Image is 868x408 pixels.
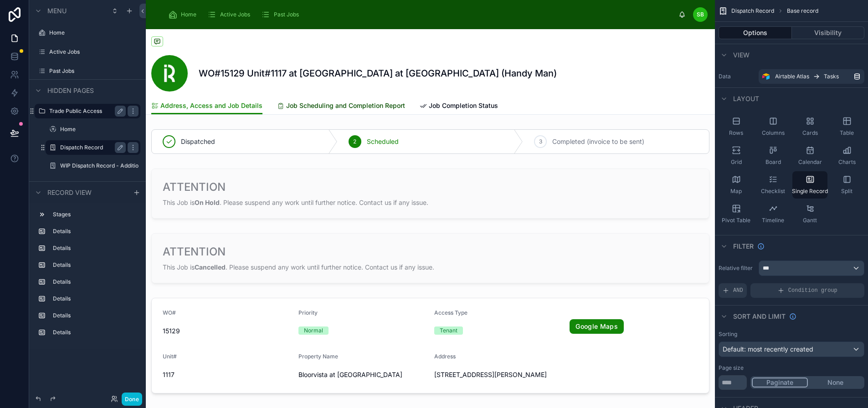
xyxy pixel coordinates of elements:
[731,158,742,166] span: Grid
[49,67,139,75] label: Past Jobs
[719,73,755,80] label: Data
[719,26,792,39] button: Options
[730,188,742,195] span: Map
[277,97,405,116] a: Job Scheduling and Completion Report
[53,278,137,286] label: Details
[802,129,818,137] span: Cards
[761,188,785,195] span: Checklist
[762,217,784,224] span: Timeline
[719,142,754,169] button: Grid
[199,67,557,80] h1: WO#15129 Unit#1117 at [GEOGRAPHIC_DATA] at [GEOGRAPHIC_DATA] (Handy Man)
[792,113,827,140] button: Cards
[824,73,839,80] span: Tasks
[792,188,828,195] span: Single Record
[733,51,750,60] span: View
[47,86,94,95] span: Hidden pages
[723,345,813,353] span: Default: most recently created
[722,217,750,224] span: Pivot Table
[755,142,791,169] button: Board
[840,129,854,137] span: Table
[60,144,122,151] label: Dispatch Record
[775,73,809,80] span: Airtable Atlas
[829,142,864,169] button: Charts
[719,200,754,228] button: Pivot Table
[420,97,498,116] a: Job Completion Status
[719,113,754,140] button: Rows
[759,69,864,84] a: Airtable AtlasTasks
[53,329,137,336] label: Details
[733,94,759,103] span: Layout
[49,107,122,115] label: Trade Public Access
[60,162,139,169] label: WIP Dispatch Record - Additional Work
[729,129,743,137] span: Rows
[731,7,774,15] span: Dispatch Record
[161,5,678,25] div: scrollable content
[755,200,791,228] button: Timeline
[429,101,498,110] span: Job Completion Status
[151,97,262,115] a: Address, Access and Job Details
[755,113,791,140] button: Columns
[803,217,817,224] span: Gantt
[53,312,137,319] label: Details
[53,211,137,218] label: Stages
[60,126,139,133] label: Home
[719,364,744,372] label: Page size
[53,295,137,302] label: Details
[719,265,755,272] label: Relative filter
[792,26,865,39] button: Visibility
[160,101,262,110] span: Address, Access and Job Details
[258,6,305,23] a: Past Jobs
[792,171,827,199] button: Single Record
[49,48,139,56] label: Active Jobs
[719,171,754,199] button: Map
[697,11,704,18] span: SB
[286,101,405,110] span: Job Scheduling and Completion Report
[53,245,137,252] label: Details
[762,73,770,80] img: Airtable Logo
[838,158,856,166] span: Charts
[719,331,737,338] label: Sorting
[719,342,864,357] button: Default: most recently created
[733,242,754,251] span: Filter
[829,171,864,199] button: Split
[792,142,827,169] button: Calendar
[122,393,142,406] button: Done
[733,312,786,321] span: Sort And Limit
[181,11,196,18] span: Home
[755,171,791,199] button: Checklist
[841,188,853,195] span: Split
[792,200,827,228] button: Gantt
[829,113,864,140] button: Table
[788,287,837,294] span: Condition group
[274,11,299,18] span: Past Jobs
[49,29,139,36] label: Home
[29,203,146,349] div: scrollable content
[47,6,67,15] span: Menu
[220,11,250,18] span: Active Jobs
[205,6,257,23] a: Active Jobs
[765,158,781,166] span: Board
[798,158,822,166] span: Calendar
[53,261,137,269] label: Details
[733,287,743,294] span: AND
[53,228,137,235] label: Details
[762,129,785,137] span: Columns
[808,377,863,388] button: None
[165,6,203,23] a: Home
[47,188,92,197] span: Record view
[752,377,808,388] button: Paginate
[787,7,818,15] span: Base record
